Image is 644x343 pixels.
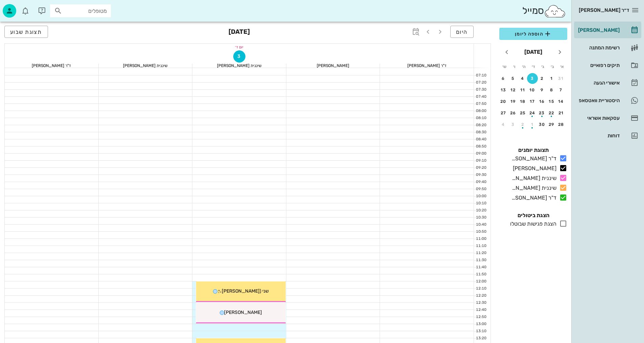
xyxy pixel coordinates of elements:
div: 20 [498,99,509,104]
div: 11:50 [474,272,488,277]
div: 09:10 [474,158,488,164]
button: חודש הבא [501,46,513,58]
div: ד"ר [PERSON_NAME] [509,194,556,202]
div: הצגת פגישות שבוטלו [507,220,556,228]
div: 19 [508,99,519,104]
button: 8 [546,85,557,95]
div: 18 [517,99,528,104]
div: 08:50 [474,144,488,150]
div: 21 [556,111,567,115]
button: 2 [517,119,528,130]
button: 30 [536,119,547,130]
div: 11:00 [474,236,488,242]
div: 11:40 [474,265,488,270]
div: 07:40 [474,94,488,100]
div: 10:10 [474,201,488,206]
button: חודש שעבר [554,46,566,58]
button: 27 [498,108,509,118]
div: [PERSON_NAME] [510,164,556,173]
div: יום ד׳ [5,44,474,50]
div: 08:20 [474,122,488,128]
button: תצוגת שבוע [4,26,48,38]
button: 29 [546,119,557,130]
div: 07:20 [474,80,488,86]
div: שיננית [PERSON_NAME] [192,64,286,68]
div: 09:00 [474,151,488,157]
div: 11 [517,88,528,92]
div: 12:30 [474,300,488,306]
a: עסקאות אשראי [574,110,641,126]
button: 3 [508,119,519,130]
div: 10:40 [474,222,488,228]
button: הוספה ליומן [499,28,567,40]
div: 4 [498,122,509,127]
th: ש׳ [500,61,509,72]
div: 22 [546,111,557,115]
div: 08:00 [474,108,488,114]
div: 10:00 [474,193,488,199]
div: 26 [508,111,519,115]
div: שיננית [PERSON_NAME] [509,174,556,182]
div: 16 [536,99,547,104]
button: 1 [546,73,557,84]
div: ד"ר [PERSON_NAME] [5,64,98,68]
div: 09:40 [474,179,488,185]
div: 3 [527,76,538,81]
button: 7 [556,85,567,95]
div: 14 [556,99,567,104]
span: שני ([PERSON_NAME] [222,288,269,294]
div: 10:50 [474,229,488,235]
div: 3 [508,122,519,127]
div: 09:30 [474,172,488,178]
div: 09:20 [474,165,488,171]
th: ד׳ [529,61,538,72]
div: 2 [517,122,528,127]
button: 4 [498,119,509,130]
div: עסקאות אשראי [577,115,620,121]
div: 25 [517,111,528,115]
th: א׳ [558,61,567,72]
button: 2 [536,73,547,84]
button: 24 [527,108,538,118]
div: 12:10 [474,286,488,292]
div: היסטוריית וואטסאפ [577,98,620,103]
a: אישורי הגעה [574,75,641,91]
div: 12:20 [474,293,488,299]
button: [DATE] [522,45,545,59]
button: 23 [536,108,547,118]
th: ה׳ [519,61,528,72]
div: 10:30 [474,215,488,221]
button: 20 [498,96,509,107]
span: תג [20,5,24,9]
button: היום [450,26,474,38]
div: 7 [556,88,567,92]
div: 11:10 [474,243,488,249]
div: 4 [517,76,528,81]
span: [PERSON_NAME] [224,310,262,315]
div: 15 [546,99,557,104]
span: היום [456,29,468,35]
div: ד"ר [PERSON_NAME] [509,155,556,163]
div: 10 [527,88,538,92]
div: 13:00 [474,321,488,327]
a: דוחות [574,128,641,144]
div: 08:30 [474,130,488,135]
div: 2 [536,76,547,81]
div: 9 [536,88,547,92]
button: 3 [527,73,538,84]
div: סמייל [522,4,566,18]
span: הוספה ליומן [505,30,562,38]
div: 30 [536,122,547,127]
div: רשימת המתנה [577,45,620,50]
div: 08:10 [474,115,488,121]
button: 11 [517,85,528,95]
th: ב׳ [548,61,557,72]
button: 17 [527,96,538,107]
button: 21 [556,108,567,118]
div: 13:20 [474,336,488,341]
button: 5 [508,73,519,84]
button: 19 [508,96,519,107]
h4: תצוגת יומנים [499,146,567,154]
div: דוחות [577,133,620,138]
div: 24 [527,111,538,115]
